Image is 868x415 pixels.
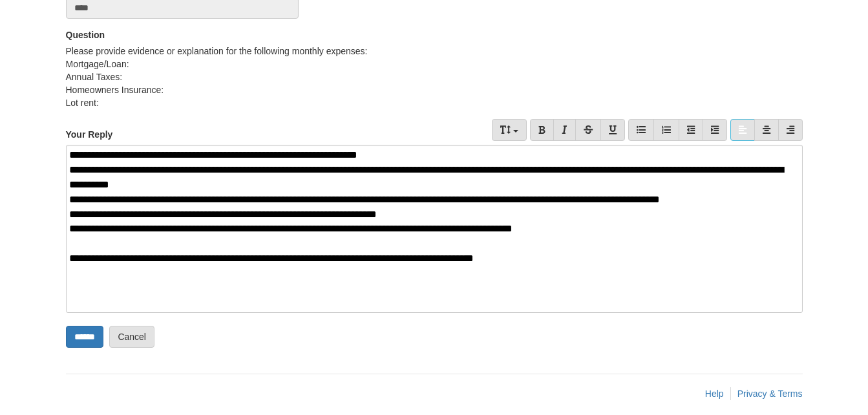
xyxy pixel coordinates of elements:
div: Please provide evidence or explanation for the following monthly expenses: [66,45,803,109]
div: Annual Taxes: [66,70,803,83]
a: Reduce indent (Shift+Tab) [679,119,703,141]
a: Align Right (Ctrl/Cmd+R) [778,119,803,141]
a: Help [705,388,724,399]
div: Homeowners Insurance: [66,83,803,96]
a: Cancel [109,326,154,348]
a: Bullet list [628,119,654,141]
a: Align Left (Ctrl/Cmd+L) [730,119,755,141]
a: Number list [653,119,679,141]
label: Your Reply [66,119,113,141]
div: Lot rent: [66,96,803,109]
div: Mortgage/Loan: [66,58,803,70]
a: Italic (Ctrl/Cmd+I) [553,119,576,141]
label: Question [66,28,105,41]
a: Indent (Tab) [703,119,727,141]
a: Privacy & Terms [737,388,803,399]
a: Font Size [492,119,527,141]
a: Bold (Ctrl/Cmd+B) [530,119,554,141]
a: Underline [600,119,625,141]
a: Center (Ctrl/Cmd+E) [754,119,779,141]
a: Strikethrough [575,119,601,141]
